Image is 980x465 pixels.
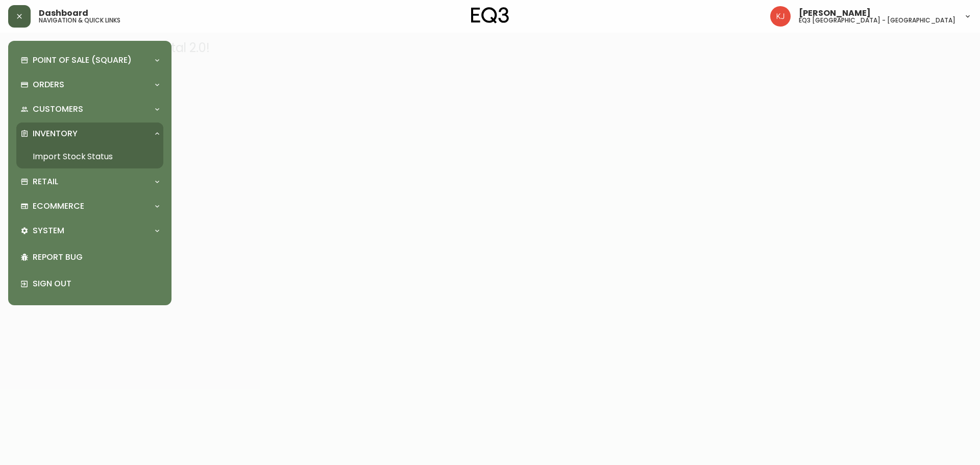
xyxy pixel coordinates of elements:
p: Inventory [33,128,78,139]
h5: eq3 [GEOGRAPHIC_DATA] - [GEOGRAPHIC_DATA] [799,17,955,23]
div: Customers [16,98,163,120]
div: Sign Out [16,271,163,297]
p: Retail [33,176,58,187]
div: Retail [16,170,163,193]
span: Dashboard [39,9,88,17]
p: Ecommerce [33,201,84,212]
p: System [33,225,64,236]
img: logo [471,7,509,23]
div: Report Bug [16,244,163,271]
div: Orders [16,74,163,96]
p: Customers [33,104,83,115]
div: System [16,219,163,242]
p: Orders [33,79,64,90]
h5: navigation & quick links [39,17,120,23]
span: [PERSON_NAME] [799,9,871,17]
p: Sign Out [33,278,159,289]
div: Inventory [16,123,163,145]
p: Point of Sale (Square) [33,55,132,66]
div: Point of Sale (Square) [16,49,163,71]
p: Report Bug [33,252,159,263]
img: 24a625d34e264d2520941288c4a55f8e [770,6,791,27]
a: Import Stock Status [16,145,163,168]
div: Ecommerce [16,195,163,217]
